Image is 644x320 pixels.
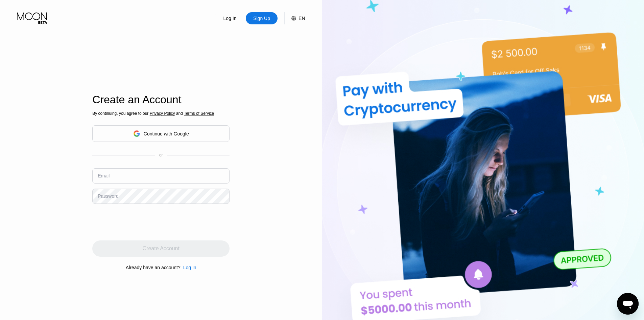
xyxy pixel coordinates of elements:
div: EN [299,16,305,21]
div: EN [284,12,305,24]
span: Privacy Policy [150,111,175,116]
div: Continue with Google [144,131,189,136]
div: By continuing, you agree to our [92,111,230,116]
div: Sign Up [246,12,278,24]
iframe: reCAPTCHA [92,209,195,235]
div: Log In [181,265,196,270]
span: and [175,111,184,116]
div: Sign Up [253,15,271,22]
div: Log In [183,265,196,270]
div: or [159,153,163,157]
span: Terms of Service [184,111,214,116]
iframe: Button to launch messaging window [617,293,639,315]
div: Continue with Google [92,125,230,142]
div: Log In [214,12,246,24]
div: Password [98,193,118,199]
div: Email [98,173,110,178]
div: Create an Account [92,93,230,106]
div: Already have an account? [126,265,181,270]
div: Log In [223,15,237,22]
